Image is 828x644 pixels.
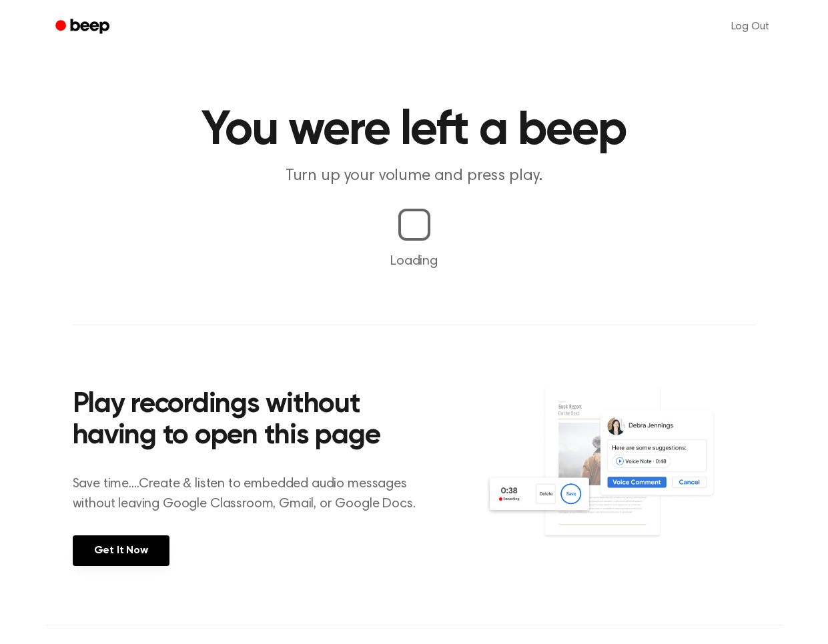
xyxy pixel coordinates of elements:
p: Save time....Create & listen to embedded audio messages without leaving Google Classroom, Gmail, ... [73,474,432,514]
p: Loading [16,251,812,271]
h2: Play recordings without having to open this page [73,389,432,453]
a: Log Out [718,11,783,43]
p: Turn up your volume and press play. [158,165,671,187]
a: Beep [46,14,121,40]
img: Voice Comments on Docs and Recording Widget [485,385,755,565]
h1: You were left a beep [73,107,756,155]
a: Get It Now [73,535,169,566]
